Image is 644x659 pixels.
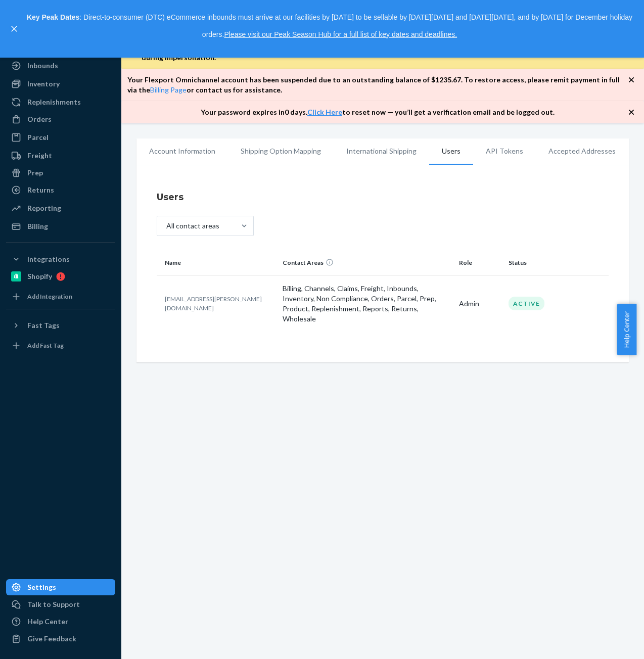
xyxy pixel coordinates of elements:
div: Inventory [27,79,60,89]
li: Account Information [136,138,228,164]
th: Contact Areas [279,251,455,275]
div: Inbounds [27,61,58,71]
a: Parcel [6,129,115,146]
li: API Tokens [473,138,536,164]
button: Fast Tags [6,317,115,334]
div: Help Center [27,617,68,627]
div: Orders [27,114,52,124]
div: Parcel [27,132,49,143]
div: Shopify [27,271,52,281]
a: Inventory [6,76,115,92]
a: Billing [6,218,115,234]
li: International Shipping [334,138,429,164]
th: Role [455,251,504,275]
a: Settings [6,579,115,595]
button: Integrations [6,251,115,267]
div: Fast Tags [27,320,60,331]
a: Reporting [6,200,115,216]
button: Give Feedback [6,631,115,647]
div: Give Feedback [27,634,76,644]
td: Admin [455,275,504,332]
div: Billing [27,221,48,231]
button: close, [9,24,19,34]
div: Reporting [27,203,61,213]
div: Prep [27,168,43,178]
h4: Users [157,191,609,204]
li: Shipping Option Mapping [228,138,334,164]
div: Freight [27,151,52,161]
th: Status [504,251,577,275]
p: Billing, Channels, Claims, Freight, Inbounds, Inventory, Non Compliance, Orders, Parcel, Prep, Pr... [283,284,451,324]
a: Replenishments [6,94,115,110]
a: Please visit our Peak Season Hub for a full list of key dates and deadlines. [224,30,457,38]
a: Orders [6,111,115,127]
a: Help Center [6,614,115,630]
div: Settings [27,582,56,592]
a: Inbounds [6,58,115,74]
div: Active [509,297,544,310]
div: Returns [27,185,54,195]
a: Add Integration [6,289,115,305]
a: Billing Page [150,85,187,94]
a: Shopify [6,268,115,285]
a: Freight [6,148,115,164]
a: Prep [6,165,115,181]
div: Integrations [27,254,70,264]
div: Add Integration [27,292,72,301]
p: Your password expires in 0 days . to reset now — you’ll get a verification email and be logged out. [201,107,555,117]
p: Your Flexport Omnichannel account has been suspended due to an outstanding balance of $ 1235.67 .... [127,75,628,95]
li: Accepted Addresses [536,138,628,164]
div: Add Fast Tag [27,341,64,350]
a: Returns [6,182,115,198]
div: Talk to Support [27,599,80,609]
p: [EMAIL_ADDRESS][PERSON_NAME][DOMAIN_NAME] [165,295,274,312]
div: All contact areas [166,221,219,231]
a: Add Fast Tag [6,338,115,354]
div: Replenishments [27,97,81,107]
strong: Key Peak Dates [27,13,79,21]
li: Users [429,138,473,165]
p: : Direct-to-consumer (DTC) eCommerce inbounds must arrive at our facilities by [DATE] to be sella... [24,9,635,43]
button: Help Center [617,304,636,355]
button: Talk to Support [6,596,115,613]
a: Click Here [307,108,342,116]
th: Name [157,251,279,275]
